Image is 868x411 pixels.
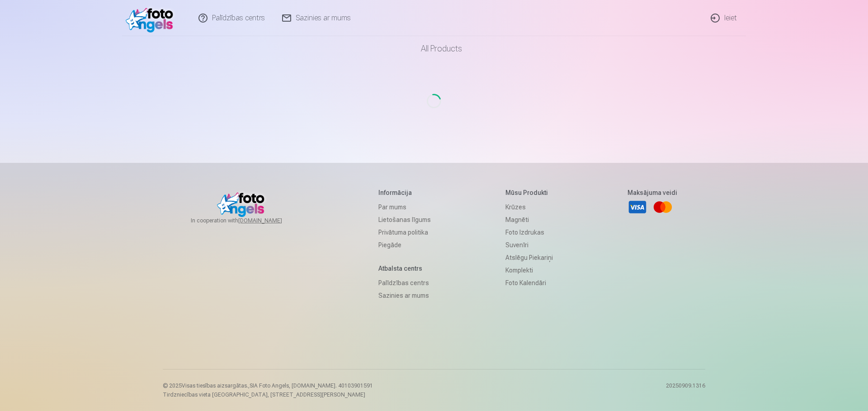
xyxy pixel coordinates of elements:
[378,213,431,226] a: Lietošanas līgums
[163,382,373,389] p: © 2025 Visas tiesības aizsargātas. ,
[666,382,705,398] p: 20250909.1316
[238,217,304,224] a: [DOMAIN_NAME]
[126,4,178,32] img: /fa1
[378,239,431,251] a: Piegāde
[396,36,473,61] a: All products
[505,277,553,289] a: Foto kalendāri
[163,391,373,398] p: Tirdzniecības vieta [GEOGRAPHIC_DATA], [STREET_ADDRESS][PERSON_NAME]
[505,213,553,226] a: Magnēti
[627,197,647,217] a: Visa
[627,188,677,197] h5: Maksājuma veidi
[505,226,553,239] a: Foto izdrukas
[378,226,431,239] a: Privātuma politika
[505,201,553,213] a: Krūzes
[378,201,431,213] a: Par mums
[378,289,431,302] a: Sazinies ar mums
[378,188,431,197] h5: Informācija
[653,197,673,217] a: Mastercard
[378,264,431,273] h5: Atbalsta centrs
[250,383,373,389] span: SIA Foto Angels, [DOMAIN_NAME]. 40103901591
[505,188,553,197] h5: Mūsu produkti
[191,217,304,224] span: In cooperation with
[505,264,553,277] a: Komplekti
[505,251,553,264] a: Atslēgu piekariņi
[505,239,553,251] a: Suvenīri
[378,277,431,289] a: Palīdzības centrs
